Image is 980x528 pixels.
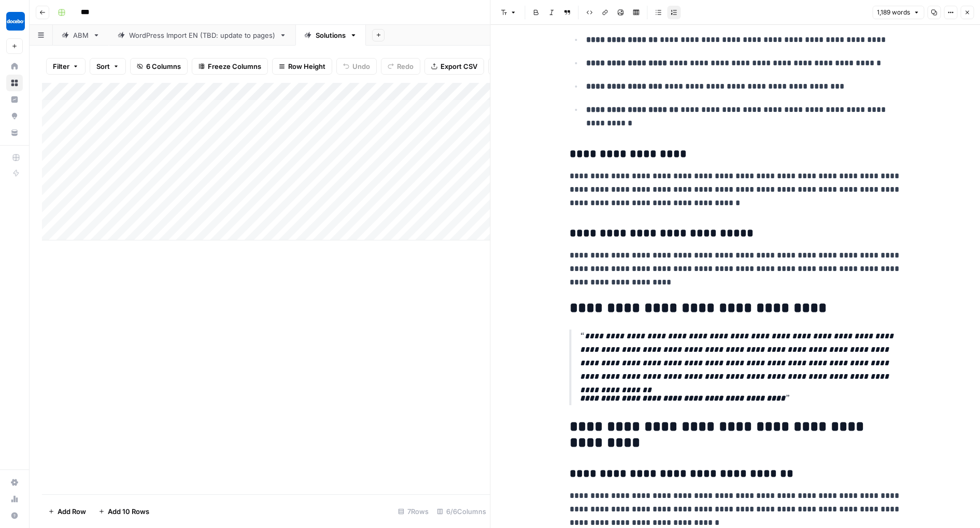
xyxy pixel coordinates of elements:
span: 1,189 words [877,8,910,17]
div: 6/6 Columns [433,503,490,520]
button: Sort [90,58,126,75]
button: Help + Support [6,507,23,524]
a: Browse [6,75,23,91]
button: Export CSV [424,58,484,75]
span: Filter [53,61,69,72]
span: Undo [352,61,370,72]
a: ABM [53,25,109,46]
span: 6 Columns [146,61,181,72]
div: ABM [73,30,89,40]
span: Export CSV [441,61,477,72]
button: Undo [336,58,377,75]
button: Freeze Columns [192,58,268,75]
div: Solutions [316,30,346,40]
a: Your Data [6,124,23,141]
span: Freeze Columns [208,61,261,72]
button: Add Row [42,503,92,520]
a: Settings [6,474,23,491]
a: WordPress Import EN (TBD: update to pages) [109,25,295,46]
button: Redo [381,58,420,75]
span: Add 10 Rows [108,506,149,517]
button: Add 10 Rows [92,503,155,520]
button: Workspace: Docebo [6,8,23,34]
button: 1,189 words [872,6,924,19]
button: Row Height [272,58,332,75]
a: Opportunities [6,108,23,124]
button: Filter [46,58,86,75]
span: Row Height [288,61,325,72]
a: Solutions [295,25,366,46]
button: 6 Columns [130,58,188,75]
a: Usage [6,491,23,507]
div: 7 Rows [394,503,433,520]
a: Home [6,58,23,75]
span: Redo [397,61,414,72]
a: Insights [6,91,23,108]
span: Add Row [58,506,86,517]
span: Sort [96,61,110,72]
img: Docebo Logo [6,12,25,31]
div: WordPress Import EN (TBD: update to pages) [129,30,275,40]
